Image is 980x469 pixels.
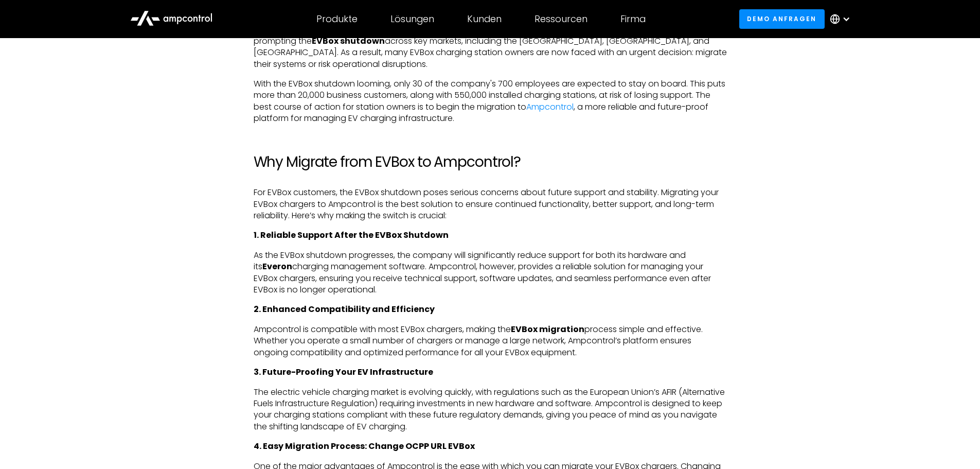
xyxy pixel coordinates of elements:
[390,13,434,25] div: Lösungen
[254,78,727,125] p: With the EVBox shutdown looming, only 30 of the company's 700 employees are expected to stay on b...
[254,153,727,171] h2: Why Migrate from EVBox to Ampcontrol?
[739,9,825,28] a: Demo anfragen
[620,13,646,25] div: Firma
[534,13,587,25] div: Ressourcen
[262,260,292,272] strong: Everon
[254,12,727,70] p: In a major development, French energy giant Engie has announced the complete liquidation of its e...
[254,303,435,315] strong: 2. Enhanced Compatibility and Efficiency
[254,250,727,296] p: As the EVBox shutdown progresses, the company will significantly reduce support for both its hard...
[254,229,449,241] strong: 1. Reliable Support After the EVBox Shutdown
[467,13,502,25] div: Kunden
[316,13,358,25] div: Produkte
[254,324,727,358] p: Ampcontrol is compatible with most EVBox chargers, making the process simple and effective. Wheth...
[312,35,385,47] strong: EVBox shutdown
[254,387,727,433] p: The electric vehicle charging market is evolving quickly, with regulations such as the European U...
[526,101,574,113] a: Ampcontrol
[254,366,433,378] strong: 3. Future-Proofing Your EV Infrastructure
[254,440,475,452] strong: 4. Easy Migration Process: Change OCPP URL EVBox
[511,323,584,335] strong: EVBox migration
[254,187,727,221] p: For EVBox customers, the EVBox shutdown poses serious concerns about future support and stability...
